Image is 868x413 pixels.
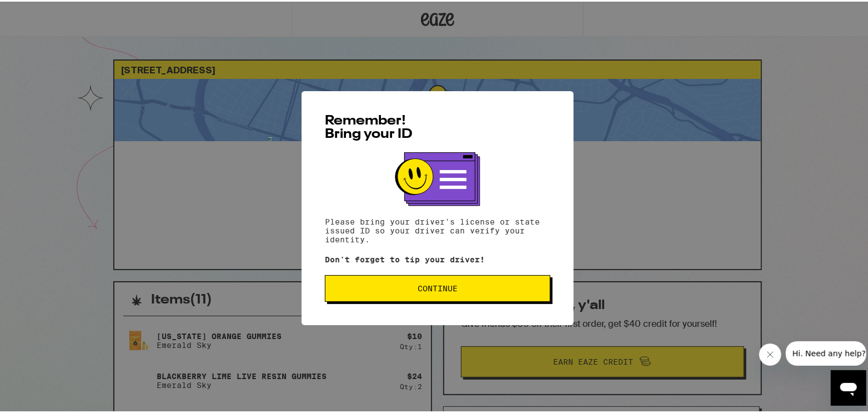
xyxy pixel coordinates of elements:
[418,283,458,291] span: Continue
[325,113,413,140] span: Remember! Bring your ID
[325,253,550,262] p: Don't forget to tip your driver!
[325,216,550,242] p: Please bring your driver's license or state issued ID so your driver can verify your identity.
[831,369,866,404] iframe: Button to launch messaging window
[325,273,550,300] button: Continue
[759,342,781,364] iframe: Close message
[786,340,866,364] iframe: Message from company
